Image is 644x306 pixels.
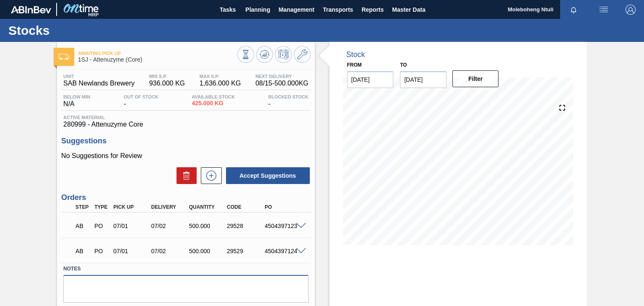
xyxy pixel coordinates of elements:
button: Schedule Inventory [275,46,292,63]
span: SAB Newlands Brewery [63,80,135,87]
div: Accept Suggestions [222,166,311,185]
div: Pick up [111,204,153,210]
div: Awaiting Pick Up [73,217,92,235]
h1: Stocks [8,26,157,35]
span: 936.000 KG [149,80,185,87]
h3: Orders [61,193,310,202]
span: Blocked Stock [268,94,309,99]
button: Update Chart [256,46,273,63]
div: New suggestion [197,167,222,184]
div: Code [225,204,266,210]
div: Delete Suggestions [172,167,197,184]
div: 07/02/2025 [149,248,191,254]
input: mm/dd/yyyy [347,71,394,88]
span: Awaiting Pick Up [78,51,237,56]
div: Type [92,204,111,210]
div: Stock [346,50,365,59]
button: Notifications [560,4,587,16]
div: - [266,94,311,108]
div: 500.000 [187,248,229,254]
span: Below Min [63,94,90,99]
div: Delivery [149,204,191,210]
div: 07/01/2025 [111,223,153,229]
p: AB [75,223,90,229]
div: Step [73,204,92,210]
span: Active Material [63,115,308,120]
div: 07/02/2025 [149,223,191,229]
span: Unit [63,74,135,79]
span: MAX S.P. [200,74,241,79]
div: Awaiting Pick Up [73,242,92,260]
h3: Suggestions [61,137,310,145]
div: 4504397123 [262,223,304,229]
span: Reports [361,5,384,15]
span: 1SJ - Attenuzyme (Core) [78,57,237,63]
img: userActions [599,5,609,15]
input: mm/dd/yyyy [400,71,447,88]
button: Stocks Overview [237,46,254,63]
img: Ícone [59,54,69,60]
label: From [347,62,362,68]
div: 29529 [225,248,266,254]
span: 425.000 KG [192,100,235,106]
img: TNhmsLtSVTkK8tSr43FrP2fwEKptu5GPRR3wAAAABJRU5ErkJggg== [11,6,51,13]
span: Management [278,5,314,15]
button: Filter [452,70,499,87]
span: Out Of Stock [124,94,158,99]
div: PO [262,204,304,210]
span: Tasks [218,5,237,15]
button: Go to Master Data / General [294,46,311,63]
span: 280999 - Attenuzyme Core [63,121,308,128]
div: 29528 [225,223,266,229]
span: Planning [245,5,270,15]
div: Purchase order [92,248,111,254]
div: - [122,94,161,108]
span: Available Stock [192,94,235,99]
div: Purchase order [92,223,111,229]
label: Notes [63,263,308,275]
span: MIN S.P. [149,74,185,79]
p: AB [75,248,90,254]
div: N/A [61,94,92,108]
div: 07/01/2025 [111,248,153,254]
span: Next Delivery [255,74,308,79]
div: Quantity [187,204,229,210]
label: to [400,62,407,68]
span: Transports [323,5,353,15]
div: 4504397124 [262,248,304,254]
span: 1,636.000 KG [200,80,241,87]
button: Accept Suggestions [226,167,310,184]
span: 08/15 - 500.000 KG [255,80,308,87]
div: 500.000 [187,223,229,229]
p: No Suggestions for Review [61,152,310,160]
span: Master Data [392,5,425,15]
img: Logout [626,5,636,15]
